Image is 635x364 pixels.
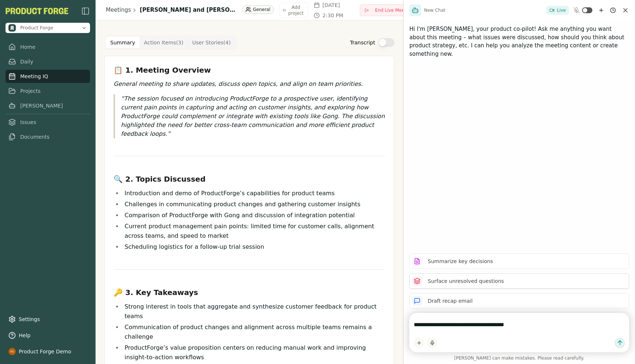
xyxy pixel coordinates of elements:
button: Draft recap email [409,293,629,309]
button: Add project [280,3,308,18]
span: Add project [287,4,305,16]
div: General [242,5,273,14]
img: Product Forge [6,8,68,14]
a: Daily [6,55,90,68]
a: [PERSON_NAME] [6,99,90,112]
li: Comparison of ProductForge with Gong and discussion of integration potential [122,211,385,220]
button: PF-Logo [6,8,68,14]
a: Settings [6,313,90,326]
button: End Live Meeting [360,4,417,16]
button: Surface unresolved questions [409,273,629,289]
h1: [PERSON_NAME] and [PERSON_NAME] [140,6,237,14]
button: Action Items ( 3 ) [140,37,188,48]
button: Close Sidebar [81,7,90,15]
span: Product Forge [20,25,53,31]
button: Start dictation [427,338,437,348]
label: Transcript [350,39,375,46]
li: Communication of product changes and alignment across multiple teams remains a challenge [122,323,385,342]
li: Scheduling logistics for a follow-up trial session [122,242,385,252]
span: New Chat [424,7,445,13]
li: ProductForge’s value proposition centers on reducing manual work and improving insight-to-action ... [122,343,385,362]
a: Documents [6,130,90,143]
button: User Stories ( 4 ) [188,37,235,48]
button: Summarize key decisions [409,254,629,269]
button: Send message [615,338,625,348]
p: Draft recap email [428,297,473,305]
a: Meeting IQ [6,70,90,83]
button: Open organization switcher [6,23,90,33]
p: Hi I'm [PERSON_NAME], your product co-pilot! Ask me anything you want about this meeting – what i... [409,25,629,58]
button: Product Forge Demo [6,345,90,358]
h3: 📋 1. Meeting Overview [114,65,385,75]
img: profile [8,348,16,355]
img: Product Forge [8,24,16,32]
span: [DATE] [323,1,340,9]
span: Live [557,7,566,13]
p: Surface unresolved questions [428,277,504,285]
em: General meeting to share updates, discuss open topics, and align on team priorities. [114,80,363,87]
button: Help [6,329,90,342]
button: Chat history [609,6,617,15]
span: 2:30 PM [323,12,343,19]
li: Strong interest in tools that aggregate and synthesize customer feedback for product teams [122,302,385,321]
img: sidebar [81,7,90,15]
button: Close chat [622,7,629,14]
a: Home [6,40,90,54]
li: Introduction and demo of ProductForge’s capabilities for product teams [122,189,385,198]
span: End Live Meeting [375,7,413,13]
span: [PERSON_NAME] can make mistakes. Please read carefully. [409,355,629,361]
a: Meetings [106,6,131,14]
a: Projects [6,84,90,98]
li: Current product management pain points: limited time for customer calls, alignment across teams, ... [122,222,385,241]
button: Add content to chat [414,338,424,348]
button: New chat [597,6,606,15]
a: Issues [6,116,90,129]
li: Challenges in communicating product changes and gathering customer insights [122,200,385,209]
button: Summary [106,37,140,48]
button: Toggle ambient mode [582,7,592,13]
h3: 🔍 2. Topics Discussed [114,174,385,184]
p: The session focused on introducing ProductForge to a prospective user, identifying current pain p... [121,94,385,138]
p: Summarize key decisions [428,258,493,265]
h3: 🔑 3. Key Takeaways [114,287,385,298]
